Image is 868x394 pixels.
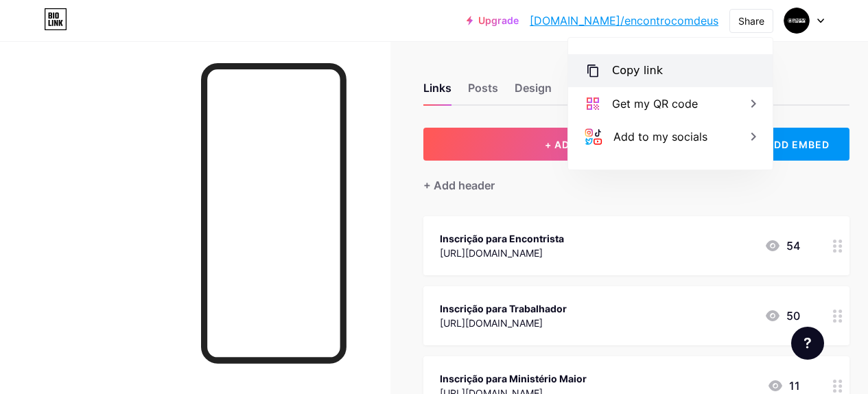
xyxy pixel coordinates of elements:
div: Share [738,14,764,28]
div: Design [515,80,552,104]
div: Links [423,80,451,104]
div: [URL][DOMAIN_NAME] [440,246,564,260]
div: Inscrição para Ministério Maior [440,371,587,386]
div: + Add header [423,177,495,194]
span: + ADD LINK [545,139,604,150]
button: + ADD LINK [423,128,725,161]
div: [URL][DOMAIN_NAME] [440,316,567,330]
div: 50 [764,308,800,324]
div: Copy link [612,62,663,79]
img: encontrocomdeus [784,8,810,34]
div: Inscrição para Encontrista [440,231,564,246]
div: Get my QR code [612,95,698,112]
a: Upgrade [467,15,519,26]
div: 11 [767,378,800,394]
div: Inscrição para Trabalhador [440,301,567,316]
div: Posts [468,80,498,104]
div: + ADD EMBED [736,128,849,161]
div: Add to my socials [613,128,707,145]
a: [DOMAIN_NAME]/encontrocomdeus [530,12,718,29]
div: 54 [764,237,800,254]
